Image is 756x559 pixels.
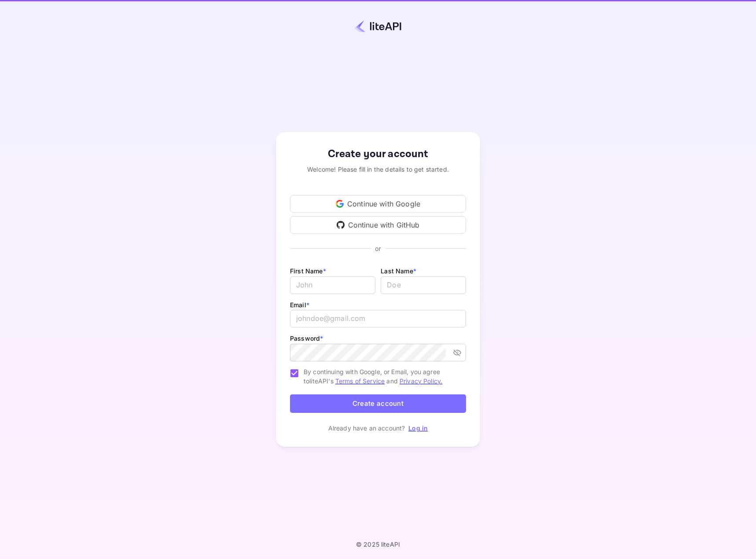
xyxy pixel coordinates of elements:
input: Doe [381,276,466,294]
input: johndoe@gmail.com [290,310,466,327]
a: Privacy Policy. [400,377,442,385]
a: Terms of Service [335,377,385,385]
div: Continue with GitHub [290,216,466,234]
p: Already have an account? [328,423,405,433]
div: Create your account [290,146,466,162]
input: John [290,276,375,294]
span: By continuing with Google, or Email, you agree to liteAPI's and [304,367,459,386]
img: liteapi [355,20,401,33]
a: Log in [408,424,428,432]
button: Create account [290,394,466,413]
div: Welcome! Please fill in the details to get started. [290,165,466,174]
label: Password [290,335,323,342]
div: Continue with Google [290,195,466,213]
label: Email [290,301,309,309]
label: First Name [290,267,326,275]
p: © 2025 liteAPI [356,541,400,548]
label: Last Name [381,267,416,275]
button: toggle password visibility [449,345,465,360]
